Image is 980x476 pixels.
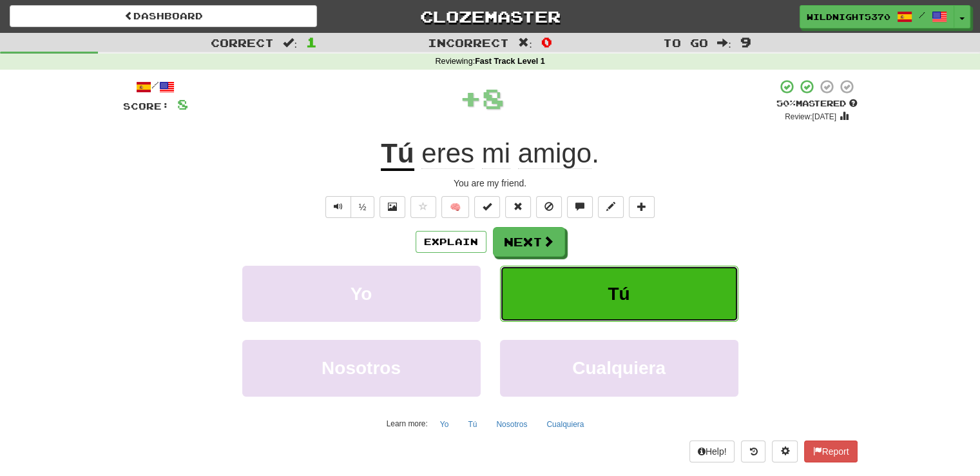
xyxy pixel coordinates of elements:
button: Nosotros [489,415,534,434]
span: + [459,79,482,117]
button: Yo [433,415,456,434]
a: Dashboard [10,5,317,27]
button: Help! [689,441,735,462]
span: 9 [740,34,751,50]
small: Learn more: [387,419,428,428]
span: mi [482,138,510,169]
button: 🧠 [441,196,469,218]
span: . [414,138,599,169]
button: Show image (alt+x) [380,196,405,218]
span: Nosotros [322,358,401,378]
span: : [283,37,297,48]
button: Cualquiera [539,415,591,434]
button: Reset to 0% Mastered (alt+r) [505,196,531,218]
span: Yo [351,284,372,304]
button: Discuss sentence (alt+u) [567,196,593,218]
span: Cualquiera [572,358,666,378]
button: Add to collection (alt+a) [629,196,655,218]
button: Set this sentence to 100% Mastered (alt+m) [474,196,500,218]
a: WildNight5370 / [800,5,954,28]
div: / [123,79,188,95]
span: To go [663,36,708,49]
span: WildNight5370 [807,11,890,23]
div: Mastered [776,98,858,110]
button: Report [804,441,857,462]
button: Tú [461,415,484,434]
button: Edit sentence (alt+d) [598,196,624,218]
span: Correct [211,36,274,49]
span: 1 [306,34,317,50]
button: Cualquiera [500,340,738,396]
span: 0 [541,34,552,50]
u: Tú [381,138,414,171]
button: Play sentence audio (ctl+space) [325,196,351,218]
button: Favorite sentence (alt+f) [410,196,436,218]
span: : [717,37,731,48]
span: 8 [177,96,188,112]
div: Text-to-speech controls [323,196,375,218]
span: : [518,37,532,48]
button: Next [493,227,565,257]
button: Tú [500,266,738,322]
button: Nosotros [242,340,481,396]
span: Score: [123,101,169,112]
strong: Fast Track Level 1 [475,57,545,66]
button: ½ [351,196,375,218]
button: Explain [416,231,486,253]
button: Ignore sentence (alt+i) [536,196,562,218]
a: Clozemaster [336,5,644,28]
span: eres [421,138,474,169]
button: Round history (alt+y) [741,441,765,462]
div: You are my friend. [123,177,858,190]
span: Tú [608,284,629,304]
small: Review: [DATE] [785,112,836,121]
span: 50 % [776,98,796,108]
span: 8 [482,82,504,114]
span: Incorrect [428,36,509,49]
span: amigo [518,138,591,169]
span: / [919,10,925,19]
button: Yo [242,266,481,322]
